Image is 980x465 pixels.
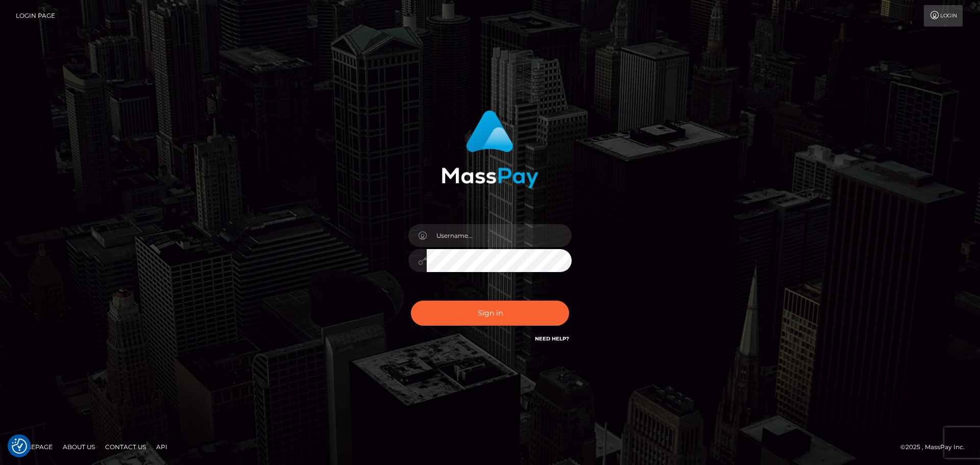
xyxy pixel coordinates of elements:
[427,224,572,247] input: Username...
[11,439,57,455] a: Homepage
[442,110,538,188] img: MassPay Login
[12,438,27,454] img: Revisit consent button
[152,439,171,455] a: API
[16,5,55,27] a: Login Page
[411,301,569,326] button: Sign in
[59,439,99,455] a: About Us
[900,442,972,453] div: © 2025 , MassPay Inc.
[535,335,569,342] a: Need Help?
[101,439,150,455] a: Contact Us
[924,5,963,27] a: Login
[12,438,27,454] button: Consent Preferences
